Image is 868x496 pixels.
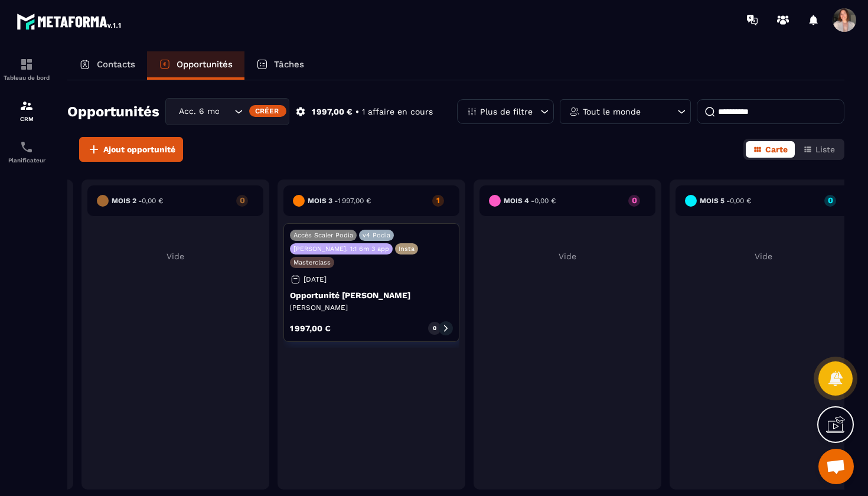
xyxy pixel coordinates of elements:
[3,131,50,172] a: schedulerschedulerPlanificateur
[338,197,371,205] span: 1 997,00 €
[236,196,248,204] p: 0
[362,106,433,118] p: 1 affaire en cours
[355,106,359,118] p: •
[19,99,34,113] img: formation
[147,51,244,80] a: Opportunités
[3,157,50,164] p: Planificateur
[815,145,835,154] span: Liste
[399,245,415,253] p: Insta
[746,141,795,158] button: Carte
[480,107,533,116] p: Plus de filtre
[796,141,842,158] button: Liste
[504,197,556,205] h6: Mois 4 -
[3,90,50,131] a: formationformationCRM
[87,252,263,261] p: Vide
[3,116,50,122] p: CRM
[290,324,331,332] p: 1 997,00 €
[19,57,34,71] img: formation
[432,196,444,204] p: 1
[433,324,436,332] p: 0
[67,51,147,80] a: Contacts
[363,231,390,239] p: v4 Podia
[818,449,854,484] a: Ouvrir le chat
[19,140,34,154] img: scheduler
[479,252,655,261] p: Vide
[176,105,220,118] span: Acc. 6 mois - 3 appels
[308,197,371,205] h6: Mois 3 -
[97,59,135,70] p: Contacts
[177,59,233,70] p: Opportunités
[700,197,751,205] h6: Mois 5 -
[824,196,836,204] p: 0
[304,275,327,283] p: [DATE]
[628,196,640,204] p: 0
[103,143,175,155] span: Ajout opportunité
[220,105,231,118] input: Search for option
[293,231,353,239] p: Accès Scaler Podia
[583,107,641,116] p: Tout le monde
[534,197,556,205] span: 0,00 €
[3,48,50,90] a: formationformationTableau de bord
[290,291,453,300] p: Opportunité [PERSON_NAME]
[112,197,163,205] h6: Mois 2 -
[165,98,289,125] div: Search for option
[293,259,331,266] p: Masterclass
[765,145,788,154] span: Carte
[79,137,183,162] button: Ajout opportunité
[730,197,751,205] span: 0,00 €
[312,106,353,118] p: 1 997,00 €
[17,11,123,32] img: logo
[676,252,851,261] p: Vide
[249,105,286,117] div: Créer
[3,74,50,81] p: Tableau de bord
[142,197,163,205] span: 0,00 €
[293,245,389,253] p: [PERSON_NAME]. 1:1 6m 3 app
[274,59,304,70] p: Tâches
[290,303,453,312] p: [PERSON_NAME]
[244,51,316,80] a: Tâches
[67,100,159,123] h2: Opportunités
